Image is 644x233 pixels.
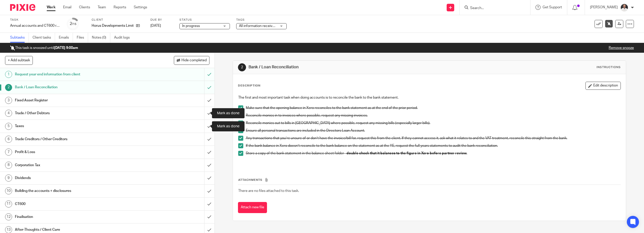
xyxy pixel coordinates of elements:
label: Status [179,18,230,22]
a: Emails [59,33,73,43]
p: [PERSON_NAME] [590,5,618,10]
a: Clients [79,5,90,10]
b: [DATE] 9:00am [54,46,78,50]
span: Hide completed [181,59,207,63]
p: The first and most important task when doing accounts is to reconcile the bank to the bank statem... [238,95,621,100]
p: Store a copy of the bank statement in the balance sheet folder – [246,151,621,156]
div: 1 [5,71,12,78]
span: In progress [182,24,200,28]
h1: Request year end information from client [15,71,138,78]
a: Settings [134,5,147,10]
h1: Building the accounts + disclosures [15,187,138,195]
span: All information received + 2 [239,24,282,28]
a: Audit logs [114,33,133,43]
div: 9 [5,174,12,182]
a: Notes (0) [92,33,110,43]
a: Subtasks [10,33,29,43]
h1: Taxes [15,122,138,130]
h1: Bank / Loan Reconciliation [15,83,138,91]
div: 10 [5,187,12,194]
div: 11 [5,200,12,208]
img: Pixie [10,4,35,11]
span: Attachments [238,179,262,181]
h1: Corporation Tax [15,161,138,169]
h1: Finalisation [15,213,138,221]
h1: Bank / Loan Reconciliation [249,65,440,70]
p: If the bank balance in Xero doesn’t reconcile to the bank balance on the statement as at the YE, ... [246,143,621,148]
p: Make sure that the opening balance in Xero reconciles to the bank statement as at the end of the ... [246,105,621,110]
a: Team [98,5,106,10]
h1: CT600 [15,200,138,208]
div: 2 [5,84,12,91]
h1: Dividends [15,174,138,182]
p: Description [238,84,260,88]
span: Get Support [543,6,562,9]
div: 7 [5,149,12,156]
a: Client tasks [33,33,55,43]
span: There are no files attached to this task. [238,189,299,193]
div: 6 [5,136,12,143]
p: This task is snoozed until [10,45,78,50]
h1: Profit & Loss [15,148,138,156]
h1: Trade Creditors / Other Creditors [15,135,138,143]
div: Instructions [597,65,621,69]
button: Edit description [585,82,621,90]
a: Remove snooze [609,46,634,50]
div: 4 [5,110,12,117]
div: Annual accounts and CT600 return [10,23,61,28]
h1: Trade / Other Debtors [15,109,138,117]
p: Any transactions that you’re unsure of or don’t have the invoice/bill for, request this from the ... [246,136,621,141]
div: 12 [5,213,12,220]
div: 2 [70,21,76,27]
button: Hide completed [174,56,209,65]
label: Task [10,18,61,22]
a: Email [63,5,71,10]
small: /15 [72,23,76,25]
div: 2 [238,63,246,71]
h1: Fixed Asset Register [15,97,138,104]
label: Client [92,18,144,22]
div: 3 [5,97,12,104]
p: Reconcile monies in to invoices where possible, request any missing invoices. [246,113,621,118]
label: Tags [236,18,287,22]
a: Reports [114,5,126,10]
label: Due by [150,18,173,22]
a: Files [77,33,88,43]
div: 8 [5,162,12,169]
div: 5 [5,123,12,130]
img: dom%20slack.jpg [620,4,628,12]
span: [DATE] [150,24,161,27]
p: Reconcile monies out to bills in [GEOGRAPHIC_DATA] where possible, request any missing bills (esp... [246,121,621,126]
input: Search [470,6,515,11]
button: Attach new file [238,202,267,213]
button: + Add subtask [5,56,33,65]
strong: double check that it balances to the figure in Xero before partner review. [346,152,467,155]
p: Horus Developments Limited [92,23,133,28]
a: Work [47,5,56,10]
p: Ensure all personal transactions are included in the Directors Loan Account. [246,128,621,133]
